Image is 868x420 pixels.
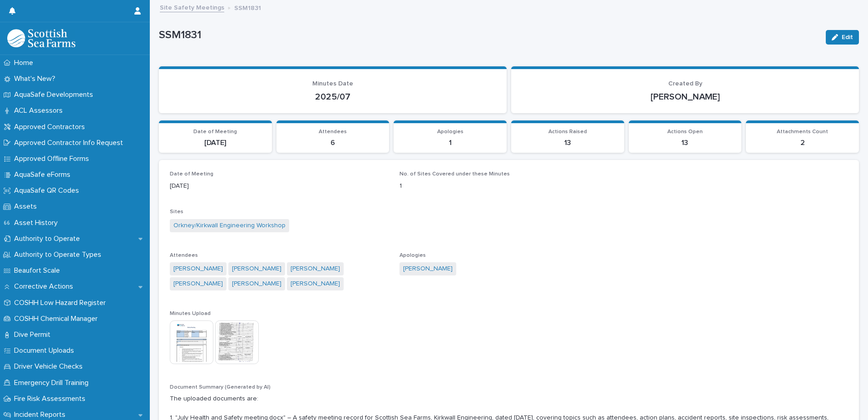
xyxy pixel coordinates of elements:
[232,264,281,274] a: [PERSON_NAME]
[170,311,211,316] span: Minutes Upload
[164,139,266,147] p: [DATE]
[10,106,70,115] p: ACL Assessors
[173,279,223,289] a: [PERSON_NAME]
[826,30,859,45] button: Edit
[10,346,81,355] p: Document Uploads
[667,129,703,135] span: Actions Open
[10,250,108,259] p: Authority to Operate Types
[10,235,87,243] p: Authority to Operate
[10,59,40,67] p: Home
[10,330,58,339] p: Dive Permit
[399,181,618,191] p: 1
[634,139,736,147] p: 13
[170,253,198,258] span: Attendees
[10,123,92,131] p: Approved Contractors
[10,139,130,147] p: Approved Contractor Info Request
[517,139,619,147] p: 13
[842,34,853,40] span: Edit
[10,266,67,275] p: Beaufort Scale
[403,264,453,274] a: [PERSON_NAME]
[777,129,828,135] span: Attachments Count
[312,80,353,87] span: Minutes Date
[10,410,73,419] p: Incident Reports
[10,379,96,387] p: Emergency Drill Training
[10,395,93,403] p: Fire Risk Assessments
[10,155,96,163] p: Approved Offline Forms
[170,171,213,177] span: Date of Meeting
[10,90,100,99] p: AquaSafe Developments
[170,385,271,390] span: Document Summary (Generated by AI)
[10,202,44,211] p: Assets
[10,75,63,83] p: What's New?
[160,2,224,12] a: Site Safety Meetings
[193,129,237,135] span: Date of Meeting
[10,186,86,195] p: AquaSafe QR Codes
[522,91,848,102] p: [PERSON_NAME]
[10,315,105,323] p: COSHH Chemical Manager
[291,264,340,274] a: [PERSON_NAME]
[10,282,80,291] p: Corrective Actions
[173,221,286,230] a: Orkney/Kirkwall Engineering Workshop
[399,139,501,147] p: 1
[282,139,384,147] p: 6
[10,362,90,371] p: Driver Vehicle Checks
[170,91,496,102] p: 2025/07
[437,129,464,135] span: Apologies
[291,279,340,289] a: [PERSON_NAME]
[548,129,587,135] span: Actions Raised
[319,129,347,135] span: Attendees
[232,279,281,289] a: [PERSON_NAME]
[159,29,819,42] p: SSM1831
[173,264,223,274] a: [PERSON_NAME]
[234,2,261,12] p: SSM1831
[10,170,78,179] p: AquaSafe eForms
[399,253,426,258] span: Apologies
[10,299,113,307] p: COSHH Low Hazard Register
[7,29,75,47] img: bPIBxiqnSb2ggTQWdOVV
[399,171,510,177] span: No. of Sites Covered under these Minutes
[751,139,853,147] p: 2
[170,209,183,215] span: Sites
[668,80,702,87] span: Created By
[10,219,65,227] p: Asset History
[170,181,389,191] p: [DATE]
